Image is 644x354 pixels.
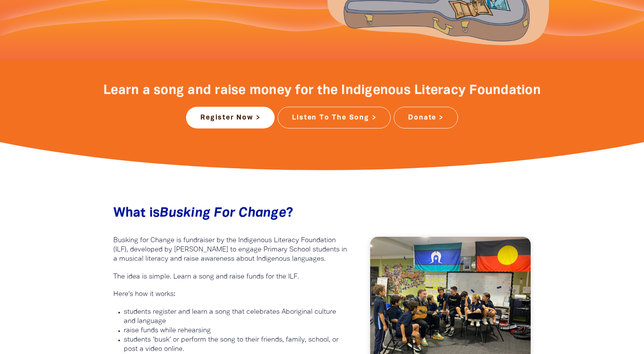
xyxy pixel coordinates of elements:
[124,326,347,335] p: raise funds while rehearsing
[278,107,391,128] a: Listen To The Song >
[103,85,541,97] span: Learn a song and raise money for the Indigenous Literacy Foundation
[113,272,347,282] p: The idea is simple. Learn a song and raise funds for the ILF.
[186,107,275,128] a: Register Now >
[113,236,347,264] p: Busking for Change is fundraiser by the Indigenous Literacy Foundation (ILF), developed by [PERSO...
[394,107,458,128] a: Donate >
[160,207,286,219] em: Busking For Change
[113,207,294,219] span: What is ?
[113,290,347,299] p: Here's how it works:
[124,308,347,326] p: students register and learn a song that celebrates Aboriginal culture and language
[124,335,347,354] p: students ‘busk’ or perform the song to their friends, family, school, or post a video online.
